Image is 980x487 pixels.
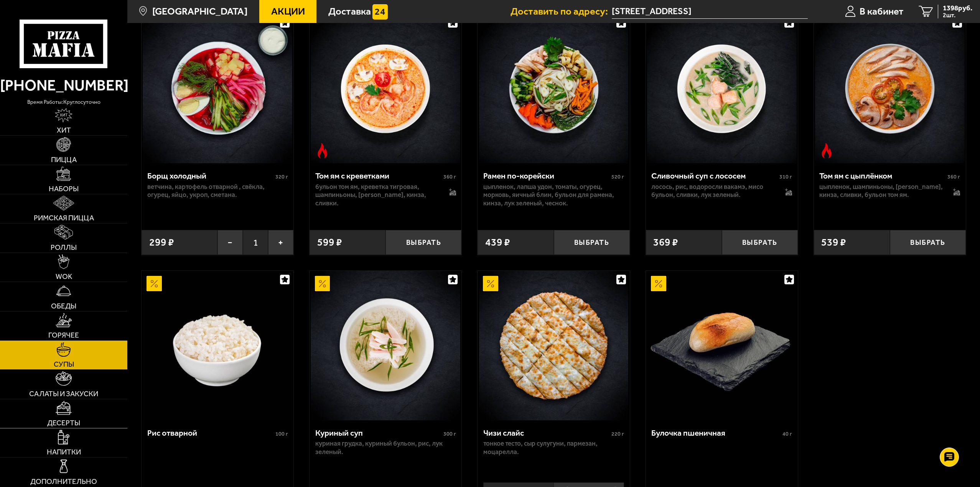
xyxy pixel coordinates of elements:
[315,143,330,158] img: Острое блюдо
[57,126,71,134] span: Хит
[479,14,629,164] img: Рамен по-корейски
[479,271,629,420] img: Чизи слайс
[142,14,293,164] a: Борщ холодный
[56,273,72,280] span: WOK
[147,276,162,291] img: Акционный
[47,448,81,456] span: Напитки
[478,14,629,164] a: Рамен по-корейски
[443,431,456,437] span: 300 г
[478,271,629,420] a: АкционныйЧизи слайс
[147,428,273,438] div: Рис отварной
[646,14,798,164] a: Сливочный суп с лососем
[51,244,77,251] span: Роллы
[815,14,965,164] img: Том ям с цыплёнком
[485,237,510,248] span: 439 ₽
[611,174,624,180] span: 520 г
[943,12,972,18] span: 2 шт.
[611,431,624,437] span: 220 г
[311,14,460,164] img: Том ям с креветками
[819,143,834,158] img: Острое блюдо
[49,185,79,192] span: Наборы
[554,230,630,255] button: Выбрать
[443,174,456,180] span: 360 г
[315,183,439,207] p: бульон том ям, креветка тигровая, шампиньоны, [PERSON_NAME], кинза, сливки.
[890,230,966,255] button: Выбрать
[943,5,972,12] span: 1398 руб.
[651,428,781,438] div: Булочка пшеничная
[217,230,243,255] button: −
[48,331,79,339] span: Горячее
[651,171,777,181] div: Сливочный суп с лососем
[142,271,293,420] a: АкционныйРис отварной
[317,237,342,248] span: 599 ₽
[29,390,98,397] span: Салаты и закуски
[149,237,174,248] span: 299 ₽
[947,174,960,180] span: 360 г
[311,271,460,420] img: Куриный суп
[483,183,624,207] p: цыпленок, лапша удон, томаты, огурец, морковь, яичный блин, бульон для рамена, кинза, лук зеленый...
[819,171,945,181] div: Том ям с цыплёнком
[722,230,798,255] button: Выбрать
[271,7,305,16] span: Акции
[315,428,441,438] div: Куриный суп
[51,156,77,163] span: Пицца
[34,214,94,221] span: Римская пицца
[30,478,97,485] span: Дополнительно
[819,183,943,199] p: цыпленок, шампиньоны, [PERSON_NAME], кинза, сливки, бульон том ям.
[315,439,456,456] p: куриная грудка, куриный бульон, рис, лук зеленый.
[483,171,609,181] div: Рамен по-корейски
[275,431,288,437] span: 100 г
[310,271,461,420] a: АкционныйКуриный суп
[860,7,904,16] span: В кабинет
[483,428,609,438] div: Чизи слайс
[821,237,846,248] span: 539 ₽
[782,431,792,437] span: 40 г
[275,174,288,180] span: 320 г
[152,7,247,16] span: [GEOGRAPHIC_DATA]
[651,276,666,291] img: Акционный
[310,14,461,164] a: Острое блюдоТом ям с креветками
[779,174,792,180] span: 310 г
[328,7,371,16] span: Доставка
[243,230,268,255] span: 1
[646,271,798,420] a: АкционныйБулочка пшеничная
[647,271,797,420] img: Булочка пшеничная
[51,302,76,310] span: Обеды
[483,276,498,291] img: Акционный
[612,5,808,19] input: Ваш адрес доставки
[653,237,678,248] span: 369 ₽
[143,271,292,420] img: Рис отварной
[54,361,74,368] span: Супы
[511,7,612,16] span: Доставить по адресу:
[147,171,273,181] div: Борщ холодный
[268,230,293,255] button: +
[143,14,292,164] img: Борщ холодный
[651,183,775,199] p: лосось, рис, водоросли вакамэ, мисо бульон, сливки, лук зеленый.
[647,14,797,164] img: Сливочный суп с лососем
[814,14,966,164] a: Острое блюдоТом ям с цыплёнком
[47,419,80,426] span: Десерты
[315,276,330,291] img: Акционный
[483,439,624,456] p: тонкое тесто, сыр сулугуни, пармезан, моцарелла.
[315,171,441,181] div: Том ям с креветками
[385,230,461,255] button: Выбрать
[372,4,388,20] img: 15daf4d41897b9f0e9f617042186c801.svg
[147,183,288,199] p: ветчина, картофель отварной , свёкла, огурец, яйцо, укроп, сметана.
[612,5,808,19] span: Россия, Санкт-Петербург, Парашютная улица, 65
